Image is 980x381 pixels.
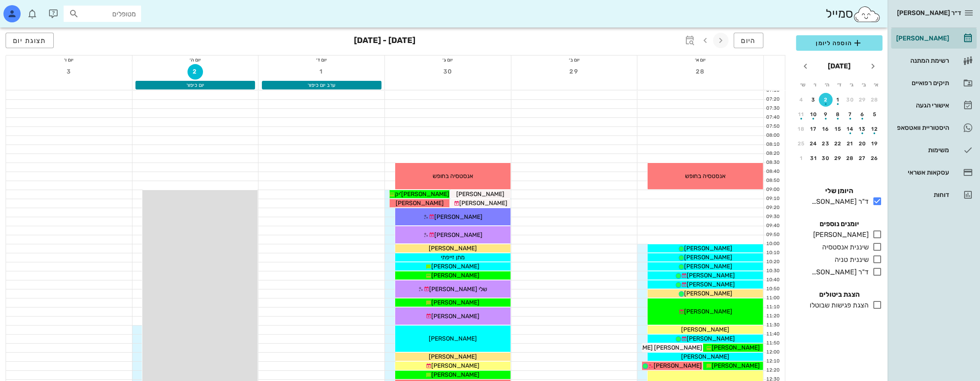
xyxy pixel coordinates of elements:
[684,245,732,252] span: [PERSON_NAME]
[511,55,637,64] div: יום ב׳
[843,137,857,151] button: 21
[891,117,977,138] a: היסטוריית וואטסאפ
[764,313,781,320] div: 11:20
[807,97,820,103] div: 3
[808,197,869,207] div: ד"ר [PERSON_NAME]
[764,141,781,148] div: 08:10
[566,68,582,75] span: 29
[764,114,781,121] div: 07:40
[764,168,781,175] div: 08:40
[440,64,455,80] button: 30
[13,37,46,45] span: תצוגת יום
[831,151,845,165] button: 29
[764,96,781,103] div: 07:20
[764,349,781,356] div: 12:00
[687,272,735,279] span: [PERSON_NAME]
[764,150,781,157] div: 08:20
[764,222,781,230] div: 09:40
[843,141,857,147] div: 21
[186,82,204,88] span: יום כיפור
[894,147,949,154] div: משימות
[894,35,949,42] div: [PERSON_NAME]
[856,141,869,147] div: 20
[819,126,833,132] div: 16
[684,263,732,270] span: [PERSON_NAME]
[637,55,763,64] div: יום א׳
[891,50,977,71] a: רשימת המתנה
[794,151,808,165] button: 1
[807,141,820,147] div: 24
[459,200,507,207] span: [PERSON_NAME]
[429,286,487,293] span: שלי [PERSON_NAME]
[810,230,869,240] div: [PERSON_NAME]
[807,111,820,117] div: 10
[824,58,854,75] button: [DATE]
[794,137,808,151] button: 25
[831,122,845,136] button: 15
[681,353,729,360] span: [PERSON_NAME]
[796,289,882,300] h4: הצגת ביטולים
[809,77,820,92] th: ו׳
[6,33,54,48] button: תצוגת יום
[819,97,833,103] div: 2
[868,122,882,136] button: 12
[843,151,857,165] button: 28
[684,254,732,261] span: [PERSON_NAME]
[856,155,869,161] div: 27
[831,111,845,117] div: 8
[796,35,882,51] button: הוספה ליומן
[764,132,781,139] div: 08:00
[794,141,808,147] div: 25
[819,111,833,117] div: 9
[853,6,881,23] img: SmileCloud logo
[764,195,781,203] div: 09:10
[894,124,949,131] div: היסטוריית וואטסאפ
[894,80,949,86] div: תיקים רפואיים
[868,126,882,132] div: 12
[132,55,258,64] div: יום ה׳
[796,219,882,229] h4: יומנים נוספים
[843,93,857,107] button: 30
[803,38,876,48] span: הוספה ליומן
[794,97,808,103] div: 4
[831,108,845,121] button: 8
[429,245,477,252] span: [PERSON_NAME]
[819,93,833,107] button: 2
[865,58,881,74] button: חודש שעבר
[868,111,882,117] div: 5
[856,108,869,121] button: 6
[25,7,31,12] span: תג
[856,111,869,117] div: 6
[894,57,949,64] div: רשימת המתנה
[687,335,735,342] span: [PERSON_NAME]
[456,190,504,198] span: [PERSON_NAME]
[794,111,808,117] div: 11
[685,172,725,180] span: אנסטסיה בחופש
[794,155,808,161] div: 1
[681,326,729,333] span: [PERSON_NAME]
[794,126,808,132] div: 18
[431,299,479,306] span: [PERSON_NAME]
[764,240,781,248] div: 10:00
[843,108,857,121] button: 7
[797,77,808,92] th: ש׳
[868,108,882,121] button: 5
[741,37,756,45] span: היום
[429,335,477,342] span: [PERSON_NAME]
[258,55,384,64] div: יום ד׳
[870,77,882,92] th: א׳
[891,95,977,116] a: אישורי הגעה
[891,162,977,183] a: עסקאות אשראי
[61,68,77,75] span: 3
[431,362,479,369] span: [PERSON_NAME]
[431,313,479,320] span: [PERSON_NAME]
[807,151,820,165] button: 31
[821,77,833,92] th: ה׳
[807,108,820,121] button: 10
[764,204,781,212] div: 09:20
[843,122,857,136] button: 14
[894,191,949,198] div: דוחות
[693,68,708,75] span: 28
[764,304,781,311] div: 11:10
[798,58,813,74] button: חודש הבא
